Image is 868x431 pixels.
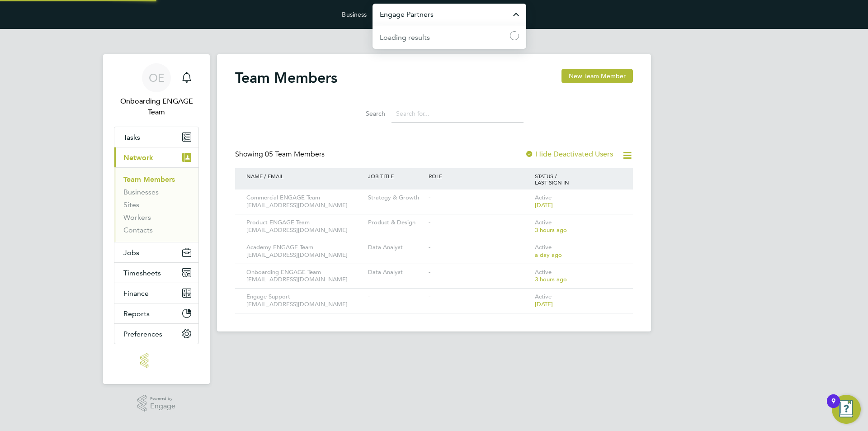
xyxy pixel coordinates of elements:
[123,188,159,196] a: Businesses
[244,214,366,239] div: Product ENGAGE Team [EMAIL_ADDRESS][DOMAIN_NAME]
[265,150,325,159] span: 05 Team Members
[235,69,337,87] h2: Team Members
[426,189,533,206] div: -
[426,168,533,184] div: ROLE
[114,96,199,118] span: Onboarding ENGAGE Team
[535,251,562,259] span: a day ago
[140,353,173,368] img: engage-logo-retina.png
[533,239,624,264] div: Active
[114,324,198,344] button: Preferences
[150,403,175,410] span: Engage
[831,401,835,413] div: 9
[114,127,198,147] a: Tasks
[244,189,366,214] div: Commercial ENGAGE Team [EMAIL_ADDRESS][DOMAIN_NAME]
[426,289,533,305] div: -
[103,54,210,384] nav: Main navigation
[366,264,426,281] div: Data Analyst
[366,168,426,184] div: JOB TITLE
[114,263,198,283] button: Timesheets
[535,275,567,283] span: 3 hours ago
[366,289,426,305] div: -
[366,214,426,231] div: Product & Design
[533,264,624,289] div: Active
[426,239,533,256] div: -
[123,289,149,298] span: Finance
[535,201,553,209] span: [DATE]
[114,303,198,323] button: Reports
[426,214,533,231] div: -
[392,105,524,123] input: Search for...
[380,32,430,43] div: Loading results
[123,153,153,162] span: Network
[123,213,151,222] a: Workers
[535,226,567,234] span: 3 hours ago
[114,283,198,303] button: Finance
[114,353,199,368] a: Go to home page
[114,242,198,262] button: Jobs
[244,264,366,289] div: Onboarding ENGAGE Team [EMAIL_ADDRESS][DOMAIN_NAME]
[123,133,140,142] span: Tasks
[123,330,162,338] span: Preferences
[535,300,553,308] span: [DATE]
[533,214,624,239] div: Active
[342,10,367,19] label: Business
[123,309,150,318] span: Reports
[426,264,533,281] div: -
[561,69,633,83] button: New Team Member
[244,239,366,264] div: Academy ENGAGE Team [EMAIL_ADDRESS][DOMAIN_NAME]
[244,168,366,184] div: NAME / EMAIL
[150,395,175,403] span: Powered by
[149,72,165,84] span: OE
[123,226,153,234] a: Contacts
[525,150,613,159] label: Hide Deactivated Users
[114,63,199,118] a: OEOnboarding ENGAGE Team
[366,239,426,256] div: Data Analyst
[123,200,139,209] a: Sites
[123,248,139,257] span: Jobs
[244,289,366,313] div: Engage Support [EMAIL_ADDRESS][DOMAIN_NAME]
[114,147,198,167] button: Network
[533,189,624,214] div: Active
[366,189,426,206] div: Strategy & Growth
[832,395,861,424] button: Open Resource Center, 9 new notifications
[533,168,624,190] div: STATUS / LAST SIGN IN
[533,289,624,313] div: Active
[114,167,198,242] div: Network
[344,109,385,118] label: Search
[137,395,176,412] a: Powered byEngage
[123,175,175,184] a: Team Members
[235,150,326,159] div: Showing
[123,269,161,277] span: Timesheets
